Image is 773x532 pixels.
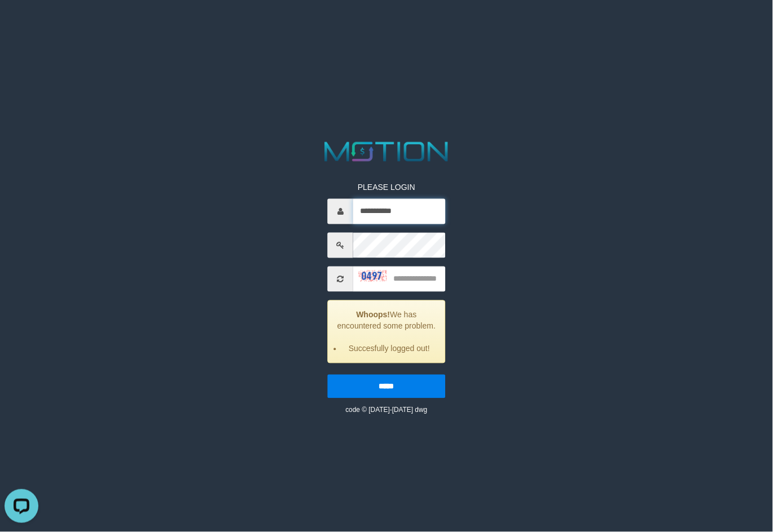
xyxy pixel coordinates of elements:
[5,5,38,38] button: Open LiveChat chat widget
[328,182,445,193] p: PLEASE LOGIN
[345,406,427,414] small: code © [DATE]-[DATE] dwg
[342,343,436,354] li: Succesfully logged out!
[328,300,445,363] div: We has encountered some problem.
[319,139,454,165] img: MOTION_logo.png
[356,311,390,320] strong: Whoops!
[359,270,387,281] img: captcha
